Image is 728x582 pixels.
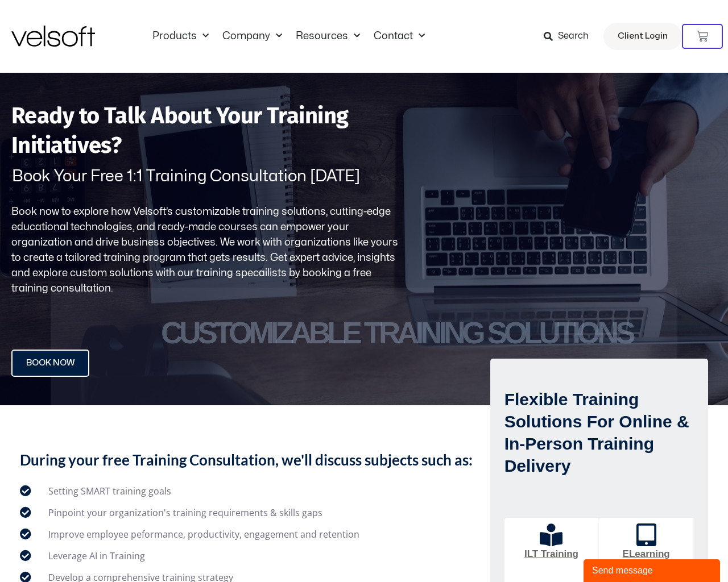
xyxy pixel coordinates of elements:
h3: eLearning Courses [605,548,688,572]
span: Leverage AI in Training [45,548,145,563]
span: Client Login [618,29,668,44]
h2: Book Your Free 1:1 Training Consultation [DATE] [12,167,384,187]
iframe: chat widget [584,557,722,582]
a: Search [544,27,597,46]
a: ProductsMenu Toggle [146,30,216,43]
span: Search [558,29,589,44]
span: Setting SMART training goals [45,484,171,498]
span: Improve employee peformance, productivity, engagement and retention [45,527,359,542]
a: ResourcesMenu Toggle [289,30,367,43]
span: Pinpoint your organization's training requirements & skills gaps [45,505,322,520]
h2: Flexible Training Solutions For Online & In-Person Training Delivery [504,388,702,477]
h2: Ready to Talk About Your Training Initiatives? [11,101,385,160]
p: Book now to explore how Velsoft’s customizable training solutions, cutting-edge educational techn... [11,204,406,296]
a: CompanyMenu Toggle [216,30,289,43]
h2: During your free Training Consultation, we'll discuss subjects such as: [20,451,473,470]
img: Velsoft Training Materials [11,26,95,47]
nav: Menu [146,30,432,43]
h3: ILT Training [510,548,593,560]
a: ContactMenu Toggle [367,30,432,43]
span: BOOK NOW [26,356,75,370]
a: BOOK NOW [11,350,89,377]
a: Client Login [603,23,682,50]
